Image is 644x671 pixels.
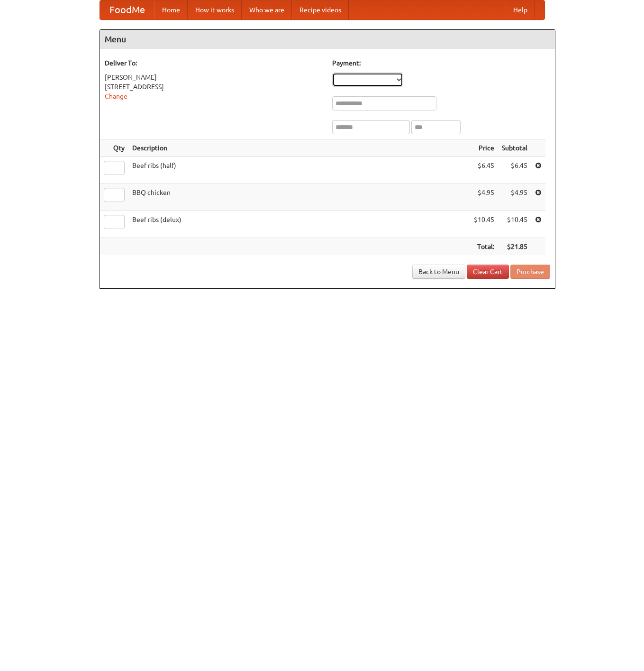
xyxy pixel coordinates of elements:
th: Qty [100,139,128,157]
h5: Payment: [332,58,550,68]
th: $21.85 [498,238,531,256]
td: Beef ribs (delux) [128,211,470,238]
a: Clear Cart [467,265,509,279]
td: $10.45 [470,211,498,238]
td: $6.45 [498,157,531,184]
td: $10.45 [498,211,531,238]
th: Price [470,139,498,157]
td: Beef ribs (half) [128,157,470,184]
a: Who we are [242,0,292,19]
div: [STREET_ADDRESS] [105,82,323,92]
div: [PERSON_NAME] [105,73,323,82]
td: BBQ chicken [128,184,470,211]
a: Recipe videos [292,0,349,19]
td: $4.95 [470,184,498,211]
th: Subtotal [498,139,531,157]
a: Back to Menu [412,265,465,279]
th: Total: [470,238,498,256]
a: Help [506,0,535,19]
a: Home [154,0,188,19]
h4: Menu [100,30,555,49]
a: How it works [188,0,242,19]
button: Purchase [510,265,550,279]
h5: Deliver To: [105,58,323,68]
a: FoodMe [100,0,154,19]
td: $6.45 [470,157,498,184]
td: $4.95 [498,184,531,211]
a: Change [105,92,127,100]
th: Description [128,139,470,157]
